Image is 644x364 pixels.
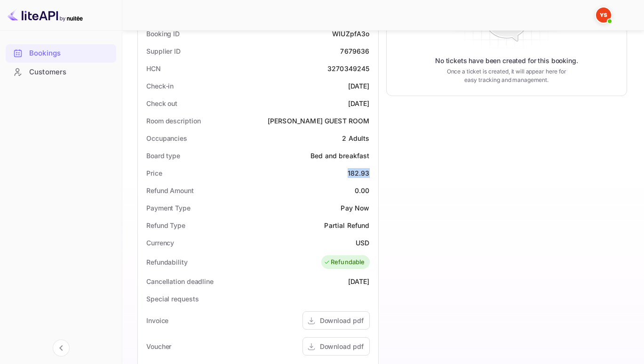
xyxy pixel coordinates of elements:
div: Booking ID [146,29,180,39]
div: Bed and breakfast [310,151,370,161]
div: 2 Adults [342,133,369,143]
a: Bookings [6,44,116,62]
div: 7679636 [340,46,369,56]
div: Price [146,168,162,178]
div: Voucher [146,341,171,351]
div: 182.93 [348,168,370,178]
p: Once a ticket is created, it will appear here for easy tracking and management. [443,67,571,84]
div: Bookings [6,44,116,63]
div: Refundability [146,257,188,267]
div: Customers [6,63,116,81]
div: Room description [146,116,200,126]
div: HCN [146,64,161,73]
div: Partial Refund [324,220,369,230]
button: Collapse navigation [53,340,70,356]
div: Refund Type [146,220,185,230]
div: Bookings [29,48,111,59]
div: Check out [146,98,177,108]
img: LiteAPI logo [8,8,83,23]
img: Yandex Support [596,8,611,23]
div: 3270349245 [327,64,370,73]
div: Cancellation deadline [146,276,214,286]
div: [DATE] [348,276,370,286]
p: No tickets have been created for this booking. [435,56,578,65]
div: Check-in [146,81,174,91]
div: Board type [146,151,180,161]
div: Pay Now [341,203,369,213]
div: Special requests [146,294,199,304]
div: Currency [146,238,174,248]
div: [DATE] [348,98,370,108]
a: Customers [6,63,116,81]
div: [PERSON_NAME] GUEST ROOM [268,116,370,126]
div: USD [356,238,369,248]
div: Invoice [146,315,168,325]
div: Supplier ID [146,46,181,56]
div: Refundable [324,258,365,267]
div: Customers [29,67,111,78]
div: [DATE] [348,81,370,91]
div: WIUZpfA3o [332,29,369,39]
div: Download pdf [320,341,364,351]
div: Download pdf [320,315,364,325]
div: Refund Amount [146,186,194,195]
div: Payment Type [146,203,191,213]
div: 0.00 [355,186,370,195]
div: Occupancies [146,133,187,143]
